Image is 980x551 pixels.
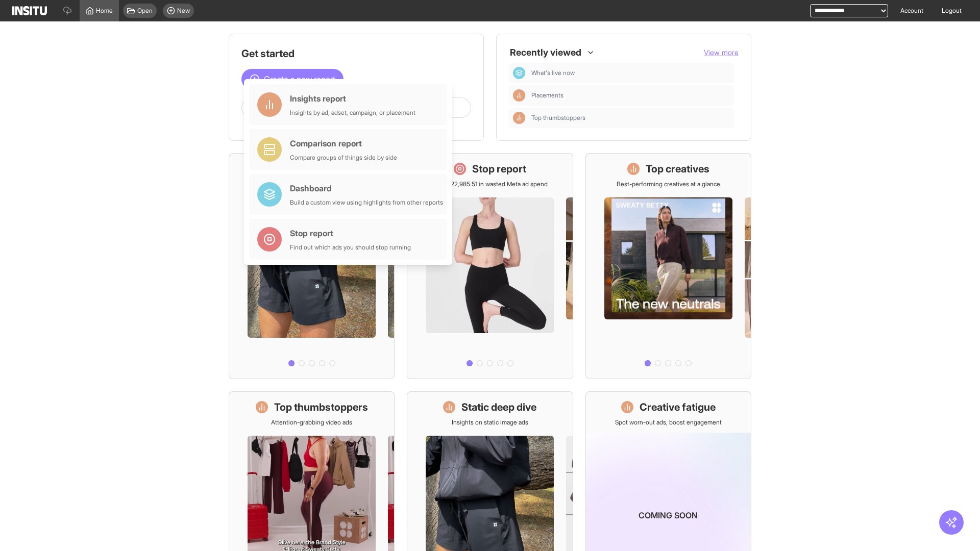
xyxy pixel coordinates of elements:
[274,400,368,414] h1: Top thumbstoppers
[264,73,335,85] span: Create a new report
[290,227,411,239] div: Stop report
[12,6,47,15] img: Logo
[432,180,548,188] p: Save £22,985.51 in wasted Meta ad spend
[513,67,525,79] div: Dashboard
[461,400,536,414] h1: Static deep dive
[290,243,411,252] div: Find out which ads you should stop running
[472,162,526,176] h1: Stop report
[704,47,739,58] button: View more
[96,7,113,15] span: Home
[290,198,443,207] div: Build a custom view using highlights from other reports
[531,91,563,99] span: Placements
[271,418,352,427] p: Attention-grabbing video ads
[137,7,153,15] span: Open
[290,137,397,149] div: Comparison report
[617,180,720,188] p: Best-performing creatives at a glance
[290,154,397,162] div: Compare groups of things side by side
[290,92,415,105] div: Insights report
[229,153,395,379] a: What's live nowSee all active ads instantly
[531,114,730,122] span: Top thumbstoppers
[290,109,415,117] div: Insights by ad, adset, campaign, or placement
[585,153,751,379] a: Top creativesBest-performing creatives at a glance
[241,46,471,61] h1: Get started
[531,114,585,122] span: Top thumbstoppers
[531,69,730,77] span: What's live now
[704,48,739,57] span: View more
[241,69,344,89] button: Create a new report
[290,182,443,194] div: Dashboard
[407,153,573,379] a: Stop reportSave £22,985.51 in wasted Meta ad spend
[177,7,190,15] span: New
[513,112,525,124] div: Insights
[452,418,528,427] p: Insights on static image ads
[646,162,709,176] h1: Top creatives
[531,91,730,99] span: Placements
[513,89,525,102] div: Insights
[531,69,575,77] span: What's live now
